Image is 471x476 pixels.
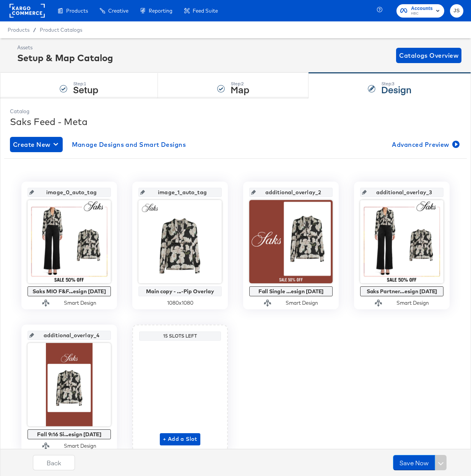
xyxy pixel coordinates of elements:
[411,11,433,17] span: HBC
[73,81,98,86] div: Step: 1
[396,4,444,18] button: AccountsHBC
[29,431,109,437] div: Fall 9:16 Si...esign [DATE]
[140,288,220,294] div: Main copy - ...-Pip Overlay
[141,333,219,339] div: 15 Slots Left
[392,139,458,150] span: Advanced Preview
[29,27,40,33] span: /
[17,44,113,51] div: Assets
[8,27,29,33] span: Products
[33,455,75,470] button: Back
[389,137,461,152] button: Advanced Preview
[231,83,249,96] strong: Map
[17,51,113,64] div: Setup & Map Catalog
[72,139,186,150] span: Manage Designs and Smart Designs
[193,8,218,14] span: Feed Suite
[381,81,411,86] div: Step: 3
[10,108,461,115] div: Catalog
[73,83,98,96] strong: Setup
[40,27,82,33] a: Product Catalogs
[381,83,411,96] strong: Design
[29,288,109,294] div: Saks MIO F&F...esign [DATE]
[399,50,458,61] span: Catalogs Overview
[163,434,197,444] span: + Add a Slot
[10,115,461,128] div: Saks Feed - Meta
[108,8,128,14] span: Creative
[453,6,460,15] span: JS
[411,5,433,13] span: Accounts
[69,137,189,152] button: Manage Designs and Smart Designs
[138,299,222,307] div: 1080 x 1080
[362,288,442,294] div: Saks Partner...esign [DATE]
[450,4,463,18] button: JS
[13,139,60,150] span: Create New
[64,442,96,450] div: Smart Design
[66,8,88,14] span: Products
[251,288,331,294] div: Fall Single ...esign [DATE]
[231,81,249,86] div: Step: 2
[149,8,172,14] span: Reporting
[160,433,200,445] button: + Add a Slot
[396,48,461,63] button: Catalogs Overview
[64,299,96,307] div: Smart Design
[393,455,435,470] button: Save Now
[286,299,318,307] div: Smart Design
[396,299,429,307] div: Smart Design
[10,137,63,152] button: Create New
